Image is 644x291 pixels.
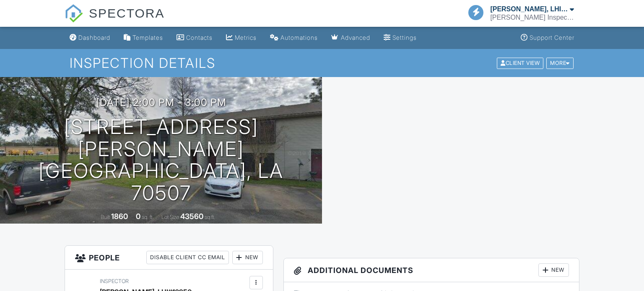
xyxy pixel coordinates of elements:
h3: People [65,246,273,270]
span: sq. ft. [142,214,153,220]
a: Templates [120,30,166,46]
div: Contacts [186,34,213,41]
div: More [546,57,574,69]
div: Metrics [235,34,257,41]
span: SPECTORA [89,4,165,22]
div: 1860 [111,212,128,221]
span: sq.ft. [205,214,215,220]
h1: Inspection Details [70,56,574,70]
a: Advanced [328,30,374,46]
span: Inspector [100,278,129,284]
div: Support Center [530,34,574,41]
div: Automations [280,34,318,41]
div: Dashboard [78,34,110,41]
a: Client View [496,59,545,66]
a: Automations (Basic) [267,30,321,46]
a: Metrics [223,30,260,46]
span: Lot Size [161,214,179,220]
h3: [DATE] 2:00 pm - 3:00 pm [96,97,226,108]
div: Disable Client CC Email [146,251,229,264]
div: 0 [136,212,140,221]
div: Templates [132,34,163,41]
span: Built [101,214,110,220]
h3: Additional Documents [284,258,579,282]
div: Advanced [341,34,370,41]
a: Support Center [517,30,578,46]
div: New [232,251,263,264]
a: Settings [380,30,420,46]
a: SPECTORA [65,13,165,28]
div: 43560 [180,212,203,221]
a: Contacts [173,30,216,46]
div: Settings [392,34,417,41]
div: New [538,263,569,277]
h1: [STREET_ADDRESS][PERSON_NAME] [GEOGRAPHIC_DATA], LA 70507 [13,116,309,204]
div: [PERSON_NAME], LHI#10950 [490,5,568,13]
div: Bernard's Inspection Services [490,13,574,22]
img: The Best Home Inspection Software - Spectora [65,4,83,23]
a: Dashboard [66,30,114,46]
div: Client View [497,57,543,69]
